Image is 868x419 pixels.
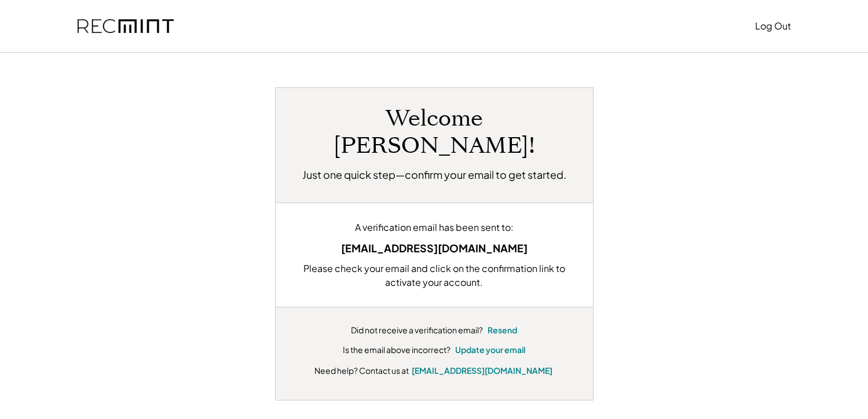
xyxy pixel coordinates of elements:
[455,344,525,356] button: Update your email
[293,240,576,256] div: [EMAIL_ADDRESS][DOMAIN_NAME]
[314,365,409,377] div: Need help? Contact us at
[351,325,483,336] div: Did not receive a verification email?
[412,365,552,376] a: [EMAIL_ADDRESS][DOMAIN_NAME]
[488,325,517,336] button: Resend
[755,14,791,38] button: Log Out
[293,262,576,289] div: Please check your email and click on the confirmation link to activate your account.
[78,19,174,34] img: recmint-logotype%403x.png
[293,105,576,160] h1: Welcome [PERSON_NAME]!
[302,167,566,182] h2: Just one quick step—confirm your email to get started.
[293,220,576,234] div: A verification email has been sent to:
[343,344,451,356] div: Is the email above incorrect?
